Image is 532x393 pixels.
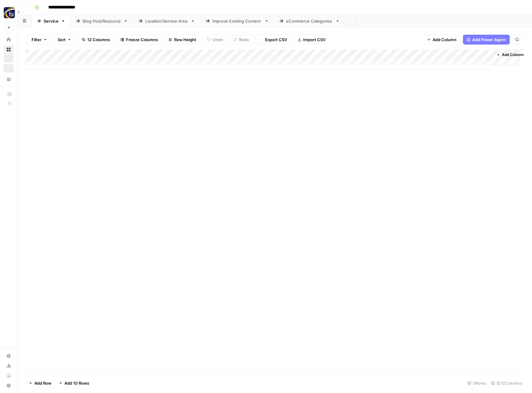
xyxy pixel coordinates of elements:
[145,18,188,24] div: Location/Service Area
[200,15,274,27] a: Improve Existing Content
[286,18,333,24] div: eCommerce Categories
[502,52,524,58] span: Add Column
[133,15,200,27] a: Location/Service Area
[116,35,162,45] button: Freeze Columns
[54,35,75,45] button: Sort
[203,35,227,45] button: Undo
[32,37,41,43] span: Filter
[465,378,489,388] div: 0 Rows
[174,37,196,43] span: Row Height
[4,381,14,391] button: Help + Support
[472,37,506,43] span: Add Power Agent
[32,15,71,27] a: Service
[229,35,253,45] button: Redo
[4,371,14,381] a: Learning Hub
[71,15,133,27] a: Blog Post/Resource
[28,35,51,45] button: Filter
[4,74,14,84] a: Your Data
[4,361,14,371] a: Usage
[274,15,345,27] a: eCommerce Categories
[34,380,51,386] span: Add Row
[164,35,200,45] button: Row Height
[87,37,110,43] span: 12 Columns
[294,35,329,45] button: Import CSV
[265,37,287,43] span: Export CSV
[25,378,55,388] button: Add Row
[494,51,526,59] button: Add Column
[433,37,456,43] span: Add Column
[83,18,121,24] div: Blog Post/Resource
[4,35,14,45] a: Home
[4,7,15,18] img: HigherVisibility Logo
[4,351,14,361] a: Settings
[303,37,325,43] span: Import CSV
[423,35,460,45] button: Add Column
[4,45,14,54] a: Browse
[212,18,262,24] div: Improve Existing Content
[463,35,510,45] button: Add Power Agent
[4,5,14,20] button: Workspace: HigherVisibility
[239,37,249,43] span: Redo
[64,380,89,386] span: Add 10 Rows
[58,37,66,43] span: Sort
[255,35,291,45] button: Export CSV
[489,378,525,388] div: 8/12 Columns
[212,37,223,43] span: Undo
[126,37,158,43] span: Freeze Columns
[55,378,93,388] button: Add 10 Rows
[78,35,114,45] button: 12 Columns
[44,18,59,24] div: Service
